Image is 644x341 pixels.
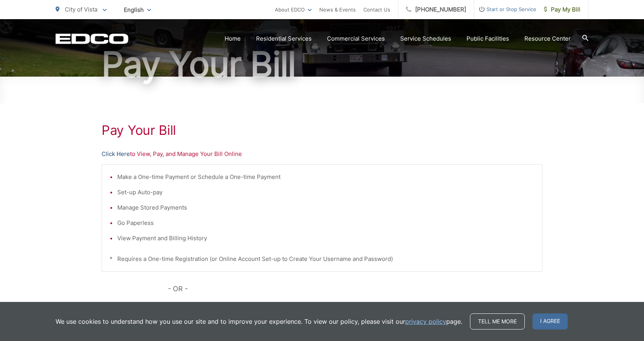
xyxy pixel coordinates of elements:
span: City of Vista [65,6,97,13]
li: View Payment and Billing History [117,234,534,243]
h1: Pay Your Bill [56,45,588,84]
span: English [118,3,157,16]
a: Residential Services [256,34,312,43]
a: Contact Us [363,5,390,14]
span: Pay My Bill [544,5,580,14]
p: * Requires a One-time Registration (or Online Account Set-up to Create Your Username and Password) [110,254,534,264]
li: Manage Stored Payments [117,203,534,212]
p: We use cookies to understand how you use our site and to improve your experience. To view our pol... [56,317,462,326]
p: - OR - [168,283,543,295]
a: Service Schedules [400,34,451,43]
a: About EDCO [275,5,312,14]
p: to View, Pay, and Manage Your Bill Online [102,149,542,159]
a: Public Facilities [467,34,509,43]
a: Home [225,34,241,43]
a: Commercial Services [327,34,385,43]
a: News & Events [319,5,356,14]
a: Click Here [102,149,130,159]
a: Resource Center [524,34,571,43]
a: EDCD logo. Return to the homepage. [56,33,128,44]
li: Go Paperless [117,218,534,228]
a: Tell me more [470,313,525,330]
h1: Pay Your Bill [102,123,542,138]
a: privacy policy [405,317,446,326]
li: Make a One-time Payment or Schedule a One-time Payment [117,172,534,182]
span: I agree [532,313,568,330]
li: Set-up Auto-pay [117,188,534,197]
